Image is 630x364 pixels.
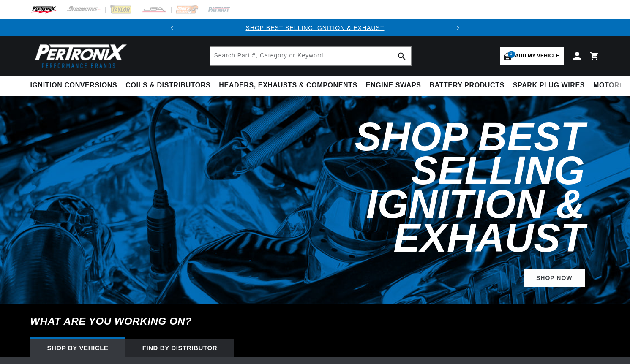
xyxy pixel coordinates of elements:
[245,24,384,31] a: SHOP BEST SELLING IGNITION & EXHAUST
[9,19,621,36] slideshow-component: Translation missing: en.sections.announcements.announcement_bar
[30,81,117,90] span: Ignition Conversions
[224,120,585,255] h2: Shop Best Selling Ignition & Exhaust
[121,76,215,95] summary: Coils & Distributors
[362,76,425,95] summary: Engine Swaps
[215,76,361,95] summary: Headers, Exhausts & Components
[210,47,411,65] input: Search Part #, Category or Keyword
[425,76,509,95] summary: Battery Products
[366,81,421,90] span: Engine Swaps
[509,76,589,95] summary: Spark Plug Wires
[219,81,357,90] span: Headers, Exhausts & Components
[513,81,585,90] span: Spark Plug Wires
[125,339,235,357] div: Find by Distributor
[30,76,122,95] summary: Ignition Conversions
[515,52,560,60] span: Add my vehicle
[30,339,125,357] div: Shop by vehicle
[500,47,564,65] a: 1Add my vehicle
[180,23,449,33] div: 1 of 2
[393,47,411,65] button: search button
[450,19,466,36] button: Translation missing: en.sections.announcements.next_announcement
[508,51,515,58] span: 1
[9,304,621,338] h6: What are you working on?
[30,41,128,71] img: Pertronix
[125,81,210,90] span: Coils & Distributors
[524,269,585,288] a: SHOP NOW
[430,81,505,90] span: Battery Products
[180,23,449,33] div: Announcement
[164,19,180,36] button: Translation missing: en.sections.announcements.previous_announcement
